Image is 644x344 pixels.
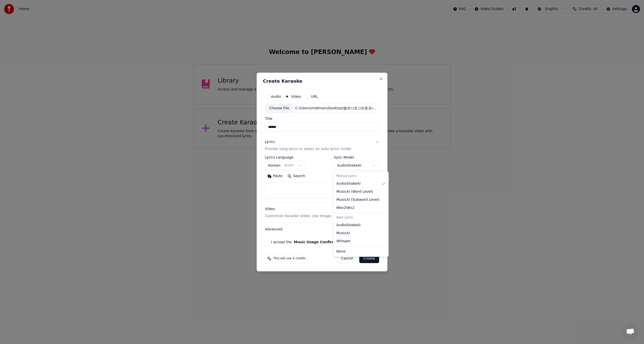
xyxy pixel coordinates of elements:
[336,197,379,202] span: MusicAI ( Subword Level )
[336,249,346,254] span: None
[336,239,351,244] span: Whisper
[334,214,387,221] div: Auto Lyrics
[336,189,373,194] span: MusicAI ( Word Level )
[336,231,350,236] span: MusicAI
[336,205,354,210] span: Wav2Vec2
[334,173,387,180] div: Manual Lyrics
[336,223,360,228] span: AudioShakeAI
[336,181,360,186] span: AudioShakeAI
